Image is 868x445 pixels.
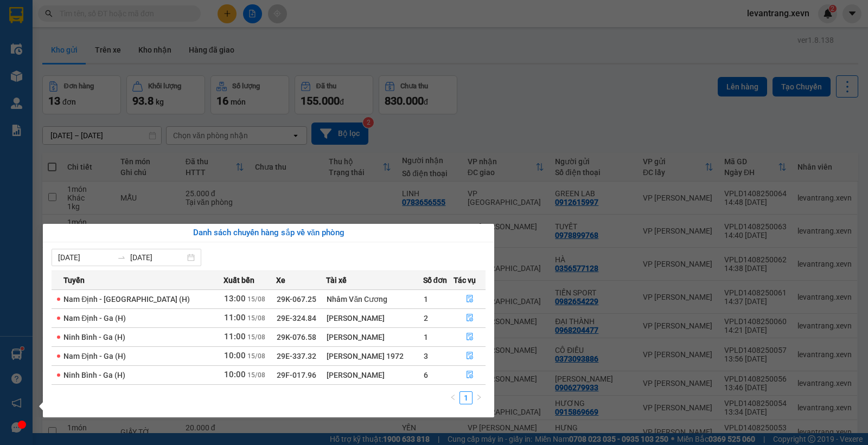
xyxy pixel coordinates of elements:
li: 1 [459,391,473,404]
span: file-done [466,295,474,304]
span: 29E-324.84 [277,314,316,323]
span: 11:00 [224,332,246,341]
span: 15/08 [247,352,265,360]
span: Số đơn [423,274,448,286]
span: file-done [466,352,474,360]
button: file-done [454,309,485,327]
div: [PERSON_NAME] [327,369,422,381]
span: Tài xế [326,274,347,286]
span: left [450,394,456,401]
span: swap-right [117,253,126,262]
span: to [117,253,126,262]
span: 2 [424,314,428,323]
span: 29K-076.58 [277,333,316,341]
span: Tuyến [63,274,85,286]
span: 15/08 [247,295,265,303]
a: 1 [460,392,472,404]
span: 15/08 [247,314,265,322]
input: Từ ngày [58,251,113,263]
li: Next Page [473,391,486,404]
span: Nam Định - [GEOGRAPHIC_DATA] (H) [63,295,190,304]
span: Tác vụ [454,274,476,286]
input: Đến ngày [130,251,185,263]
span: 10:00 [224,351,246,360]
span: 3 [424,352,428,360]
div: Danh sách chuyến hàng sắp về văn phòng [52,227,486,240]
span: file-done [466,314,474,323]
span: 15/08 [247,333,265,341]
span: 29E-337.32 [277,352,316,360]
span: Ninh Bình - Ga (H) [63,371,125,379]
span: 1 [424,295,428,304]
span: Nam Định - Ga (H) [63,314,126,323]
span: 29K-067.25 [277,295,316,304]
button: file-done [454,366,485,384]
span: 10:00 [224,370,246,379]
span: 29F-017.96 [277,371,316,379]
span: file-done [466,371,474,379]
span: Xuất bến [224,274,254,286]
span: file-done [466,333,474,341]
span: right [476,394,482,401]
span: Ninh Bình - Ga (H) [63,333,125,341]
span: 13:00 [224,294,246,304]
div: [PERSON_NAME] [327,331,422,343]
span: Xe [276,274,285,286]
span: Nam Định - Ga (H) [63,352,126,360]
button: file-done [454,328,485,346]
span: 6 [424,371,428,379]
button: left [446,391,459,404]
button: file-done [454,347,485,365]
div: [PERSON_NAME] 1972 [327,350,422,362]
li: Previous Page [446,391,459,404]
span: 15/08 [247,371,265,379]
span: 11:00 [224,313,246,323]
div: Nhâm Văn Cương [327,293,422,305]
div: [PERSON_NAME] [327,312,422,324]
button: right [473,391,486,404]
span: 1 [424,333,428,341]
button: file-done [454,291,485,308]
